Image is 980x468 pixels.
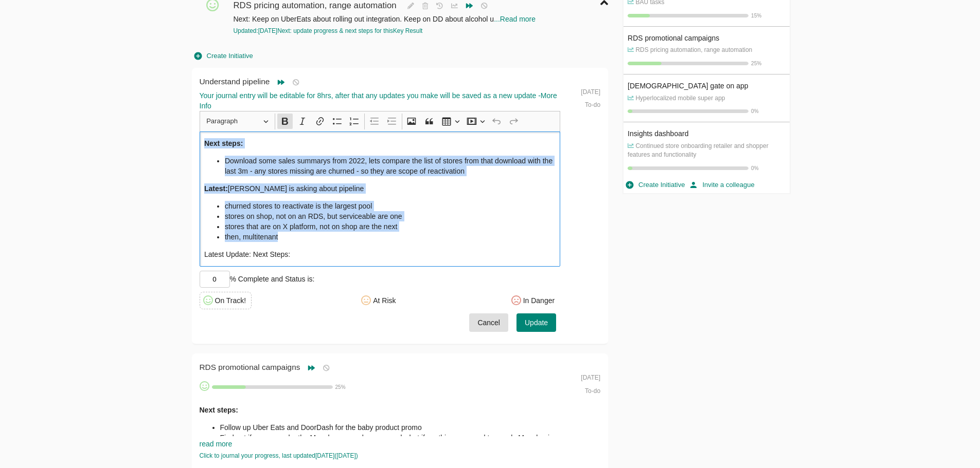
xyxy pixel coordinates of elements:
span: To-do [585,101,600,108]
span: 0 % [751,108,758,114]
div: At Risk [373,295,396,306]
a: read more [200,440,233,448]
span: [DATE] [581,374,600,381]
span: 0 % [751,165,758,171]
span: Create Initiative [626,179,685,191]
span: More Info [200,91,557,110]
span: To-do [585,387,600,395]
div: Your journal entry will be editable for 8hrs, after that any updates you make will be saved as a ... [200,90,561,111]
a: ...Read more [494,15,536,23]
span: [DATE] [581,88,600,96]
span: 25 % [751,61,761,66]
button: Cancel [469,313,508,332]
div: Updated: [DATE] Next: update progress & next steps for this Key Result [233,27,545,35]
span: RDS promotional campaigns [200,363,305,371]
div: Editor toolbar [200,111,561,131]
strong: Next steps: [200,406,238,414]
button: Update [516,313,556,332]
li: stores that are on X platform, not on shop are the next [225,221,556,232]
button: Create Initiative [192,48,256,64]
span: Create Initiative [194,50,253,62]
p: Latest Update: Next Steps: [204,249,556,259]
div: Click to journal your progress, last updated [DATE] ( [DATE] ) [200,452,561,460]
button: Create Initiative [623,177,687,193]
li: Follow up Uber Eats and DoorDash for the baby product promo [220,422,561,433]
button: Paragraph [202,114,273,129]
p: [PERSON_NAME] is asking about pipeline [204,183,556,194]
span: Understand pipeline [200,77,274,86]
span: 25 % [335,384,346,390]
span: % Complete and Status is: [230,275,315,283]
div: RDS promotional campaigns [628,33,785,43]
span: Cancel [477,316,500,329]
strong: Latest: [204,184,228,193]
li: then, multitenant [225,232,556,242]
div: Rich Text Editor, main [200,132,561,267]
span: Update [525,316,548,329]
span: Next: Keep on UberEats about rolling out integration. Keep on DD about alcohol u [233,15,494,23]
p: Continued store onboarding retailer and shopper features and functionality [628,142,785,159]
div: In Danger [523,295,555,306]
span: 15 % [751,13,761,18]
li: stores on shop, not on an RDS, but serviceable are one [225,211,556,221]
span: Paragraph [206,115,260,127]
p: Hyperlocalized mobile super app [628,94,785,103]
li: churned stores to reactivate is the largest pool [225,201,556,211]
p: RDS pricing automation, range automation [628,46,785,54]
span: Invite a colleague [690,179,754,191]
li: Download some sales summarys from 2022, lets compare the list of stores from that download with t... [225,156,556,176]
div: [DEMOGRAPHIC_DATA] gate on app [628,81,785,91]
button: Invite a colleague [687,177,757,193]
strong: Next steps: [204,139,243,147]
div: On Track! [215,295,246,306]
li: Find out if we can make the Menulog promo happen, and what if anythin,g we need to supply Menulog... [220,433,561,453]
div: Insights dashboard [628,128,785,139]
